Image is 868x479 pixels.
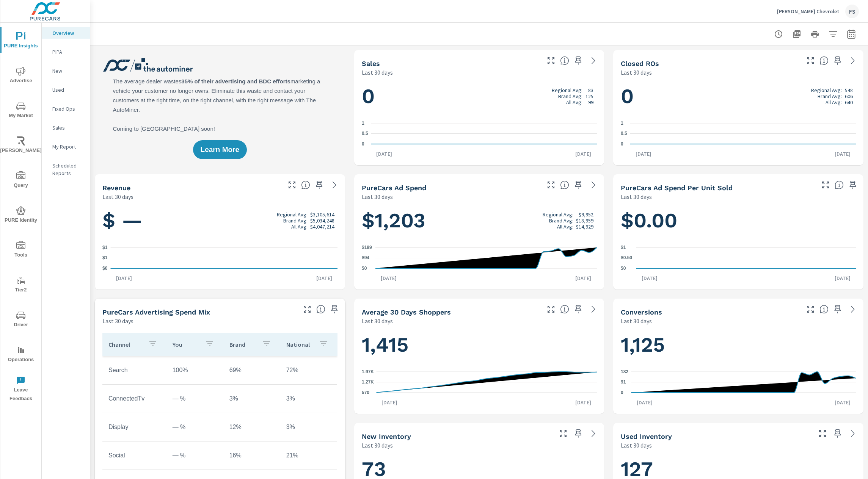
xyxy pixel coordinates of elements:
span: PURE Insights [3,32,39,50]
button: Learn More [193,140,247,159]
span: [PERSON_NAME] [3,136,39,155]
div: Used [42,84,90,95]
span: Number of Repair Orders Closed by the selected dealership group over the selected time range. [So... [819,56,829,65]
p: Sales [52,124,84,131]
p: Channel [108,341,142,348]
p: You [173,341,199,348]
span: Save this to your personalized report [572,427,584,440]
p: Brand Avg: [818,93,842,99]
a: See more details in report [587,427,600,440]
text: $0 [102,266,108,271]
td: Search [102,361,166,380]
text: $0.50 [621,255,632,261]
p: Last 30 days [102,192,133,201]
span: The number of dealer-specified goals completed by a visitor. [Source: This data is provided by th... [819,305,829,314]
p: [DATE] [570,399,596,406]
p: [DATE] [311,274,337,282]
div: Overview [42,27,90,39]
h1: 0 [362,83,597,109]
a: See more details in report [847,427,859,440]
span: Save this to your personalized report [313,179,325,191]
text: 1 [621,121,623,126]
button: Make Fullscreen [816,427,829,440]
td: Display [102,418,166,437]
td: ConnectedTv [102,389,166,408]
p: Used [52,86,84,94]
div: Scheduled Reports [42,160,90,179]
text: $0 [362,266,367,271]
td: 12% [223,418,280,437]
span: Advertise [3,67,39,85]
td: — % [166,389,223,408]
p: Fixed Ops [52,105,84,113]
h5: Average 30 Days Shoppers [362,308,451,316]
p: Last 30 days [102,316,133,326]
td: 3% [280,389,337,408]
p: [DATE] [371,150,397,158]
span: Save this to your personalized report [572,303,584,315]
span: Save this to your personalized report [328,303,341,315]
td: 100% [166,361,223,380]
text: 1.97K [362,369,374,374]
p: $5,034,248 [310,218,334,224]
p: Brand Avg: [283,218,308,224]
div: Fixed Ops [42,103,90,114]
text: 0 [621,141,623,147]
p: Regional Avg: [543,211,573,218]
text: 570 [362,390,369,395]
text: $94 [362,255,369,261]
p: [DATE] [570,150,596,158]
td: 69% [223,361,280,380]
p: Last 30 days [621,192,652,201]
span: Number of vehicles sold by the dealership over the selected date range. [Source: This data is sou... [560,56,569,65]
text: 182 [621,369,628,374]
p: Regional Avg: [552,87,582,93]
span: Tier2 [3,276,39,294]
p: [DATE] [829,399,856,406]
p: Brand Avg: [549,218,573,224]
h5: Sales [362,59,380,67]
h5: Used Inventory [621,432,672,440]
p: All Avg: [291,224,308,230]
button: Make Fullscreen [545,55,557,67]
h1: 1,415 [362,332,597,358]
span: Save this to your personalized report [832,55,844,67]
p: Last 30 days [362,441,393,450]
h1: 0 [621,83,856,109]
p: $18,959 [576,218,593,224]
span: Average cost of advertising per each vehicle sold at the dealer over the selected date range. The... [835,180,844,189]
p: My Report [52,143,84,150]
p: All Avg: [566,99,582,105]
span: Operations [3,346,39,364]
span: Learn More [201,146,239,153]
p: 640 [845,99,853,105]
td: 3% [280,418,337,437]
h1: $1,203 [362,208,597,233]
h5: PureCars Ad Spend [362,184,426,192]
text: $0 [621,266,626,271]
p: [DATE] [829,274,856,282]
button: Print Report [807,27,822,42]
td: 72% [280,361,337,380]
button: "Export Report to PDF" [789,27,804,42]
button: Select Date Range [844,27,859,42]
h5: New Inventory [362,432,411,440]
p: $9,952 [579,211,593,218]
p: All Avg: [557,224,573,230]
h1: $ — [102,208,337,233]
td: 3% [223,389,280,408]
span: Tools [3,241,39,260]
text: $189 [362,245,372,250]
div: nav menu [0,23,41,406]
div: Sales [42,122,90,133]
p: Last 30 days [362,68,393,77]
h5: Revenue [102,184,130,192]
td: — % [166,446,223,465]
span: Leave Feedback [3,376,39,403]
p: Regional Avg: [277,211,308,218]
span: PURE Identity [3,206,39,225]
button: Apply Filters [826,27,841,42]
div: PIPA [42,46,90,58]
p: 606 [845,93,853,99]
h1: 1,125 [621,332,856,358]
